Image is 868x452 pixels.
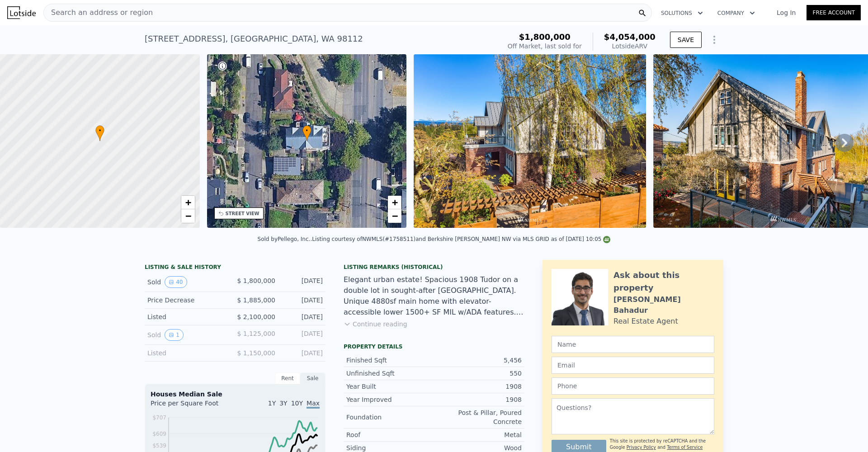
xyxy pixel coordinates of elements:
[181,209,195,223] a: Zoom out
[434,369,522,378] div: 550
[44,7,153,18] span: Search an address or region
[552,357,714,374] input: Email
[388,196,401,209] a: Zoom in
[667,445,703,450] a: Terms of Service
[147,296,228,305] div: Price Decrease
[613,294,714,316] div: [PERSON_NAME] Bahadur
[766,8,807,17] a: Log In
[344,320,407,329] button: Continue reading
[237,277,275,284] span: $ 1,800,000
[807,5,861,20] a: Free Account
[346,430,434,439] div: Roof
[613,316,678,327] div: Real Estate Agent
[300,372,325,384] div: Sale
[388,209,401,223] a: Zoom out
[302,125,311,141] div: •
[434,356,522,365] div: 5,456
[603,236,610,243] img: NWMLS Logo
[302,127,311,135] span: •
[145,264,325,273] div: LISTING & SALE HISTORY
[147,348,228,358] div: Listed
[145,33,363,45] div: [STREET_ADDRESS] , [GEOGRAPHIC_DATA] , WA 98112
[7,6,36,19] img: Lotside
[151,390,320,399] div: Houses Median Sale
[147,276,228,288] div: Sold
[283,329,323,341] div: [DATE]
[414,54,646,228] img: Sale: 114659900 Parcel: 98474874
[392,210,398,221] span: −
[151,399,235,413] div: Price per Square Foot
[346,395,434,404] div: Year Improved
[237,313,275,320] span: $ 2,100,000
[434,395,522,404] div: 1908
[291,400,303,407] span: 10Y
[283,276,323,288] div: [DATE]
[670,32,702,48] button: SAVE
[268,400,276,407] span: 1Y
[283,312,323,321] div: [DATE]
[346,413,434,422] div: Foundation
[627,445,656,450] a: Privacy Policy
[258,236,312,242] div: Sold by Pellego, Inc. .
[275,372,300,384] div: Rent
[152,431,166,437] tspan: $609
[434,382,522,391] div: 1908
[434,430,522,439] div: Metal
[152,443,166,449] tspan: $539
[519,32,571,42] span: $1,800,000
[346,382,434,391] div: Year Built
[185,197,191,208] span: +
[312,236,610,242] div: Listing courtesy of NWMLS (#1758511) and Berkshire [PERSON_NAME] NW via MLS GRID as of [DATE] 10:05
[604,42,656,51] div: Lotside ARV
[147,329,228,341] div: Sold
[434,408,522,426] div: Post & Pillar, Poured Concrete
[165,276,187,288] button: View historical data
[237,349,275,357] span: $ 1,150,000
[152,414,166,421] tspan: $707
[344,274,524,318] div: Elegant urban estate! Spacious 1908 Tudor on a double lot in sought-after [GEOGRAPHIC_DATA]. Uniq...
[604,32,656,42] span: $4,054,000
[307,400,320,409] span: Max
[95,127,104,135] span: •
[552,377,714,395] input: Phone
[185,210,191,221] span: −
[226,210,259,217] div: STREET VIEW
[95,125,104,141] div: •
[552,336,714,353] input: Name
[346,369,434,378] div: Unfinished Sqft
[705,31,723,49] button: Show Options
[392,197,398,208] span: +
[508,42,582,51] div: Off Market, last sold for
[279,400,287,407] span: 3Y
[344,343,524,350] div: Property details
[346,356,434,365] div: Finished Sqft
[237,330,275,337] span: $ 1,125,000
[181,196,195,209] a: Zoom in
[165,329,184,341] button: View historical data
[344,264,524,271] div: Listing Remarks (Historical)
[710,5,762,21] button: Company
[283,296,323,305] div: [DATE]
[654,5,710,21] button: Solutions
[283,348,323,358] div: [DATE]
[613,269,714,294] div: Ask about this property
[147,312,228,321] div: Listed
[237,297,275,304] span: $ 1,885,000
